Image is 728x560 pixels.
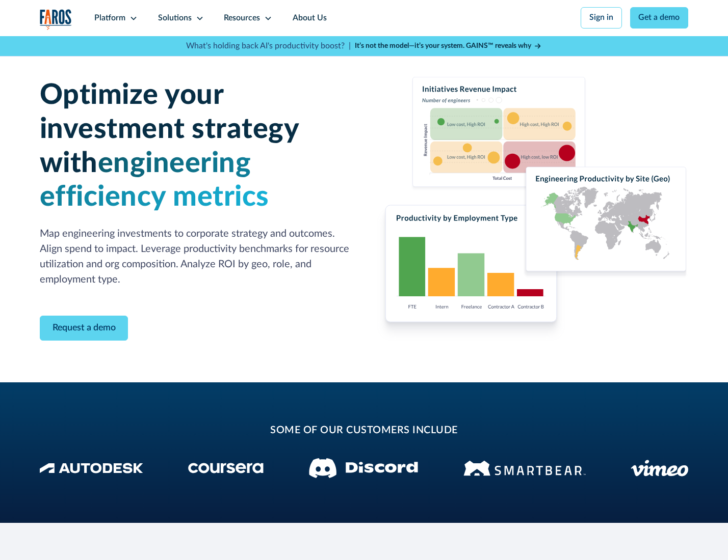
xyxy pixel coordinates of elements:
[40,316,128,341] a: Contact Modal
[355,42,531,49] strong: It’s not the model—it’s your system. GAINS™ reveals why
[309,458,418,478] img: Discord logo
[40,149,269,212] span: engineering efficiency metrics
[158,12,192,24] div: Solutions
[40,9,72,30] a: home
[463,459,586,478] img: Smartbear Logo
[630,7,689,29] a: Get a demo
[631,460,688,477] img: Vimeo logo
[121,423,607,438] h2: some of our customers include
[40,227,352,287] p: Map engineering investments to corporate strategy and outcomes. Align spend to impact. Leverage p...
[94,12,125,24] div: Platform
[581,7,622,29] a: Sign in
[186,40,351,52] p: What's holding back AI's productivity boost? |
[40,9,72,30] img: Logo of the analytics and reporting company Faros.
[40,463,143,473] img: Autodesk Logo
[40,78,352,214] h1: Optimize your investment strategy with
[224,12,260,24] div: Resources
[188,463,264,473] img: Coursera Logo
[376,77,688,342] img: Charts displaying initiatives revenue impact, productivity by employment type and engineering pro...
[355,41,542,51] a: It’s not the model—it’s your system. GAINS™ reveals why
